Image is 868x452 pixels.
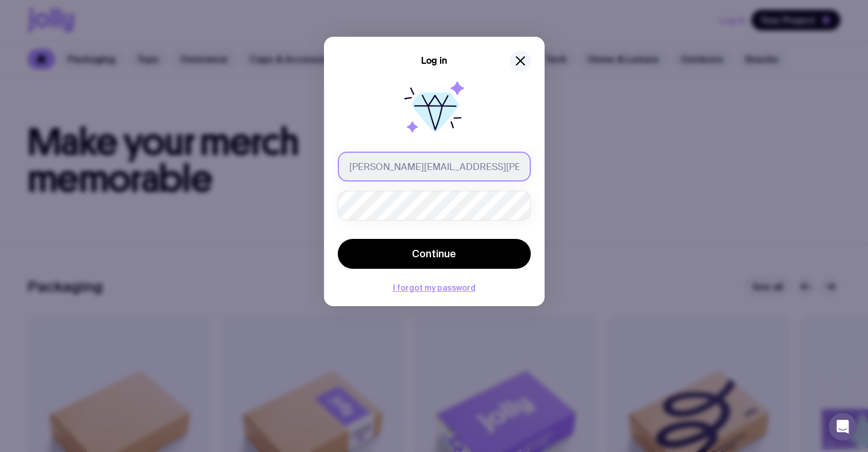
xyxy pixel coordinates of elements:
span: Continue [412,247,456,261]
button: I forgot my password [393,283,476,292]
button: Continue [338,239,531,269]
div: Open Intercom Messenger [829,413,857,441]
h5: Log in [421,55,447,67]
input: you@email.com [338,152,531,181]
